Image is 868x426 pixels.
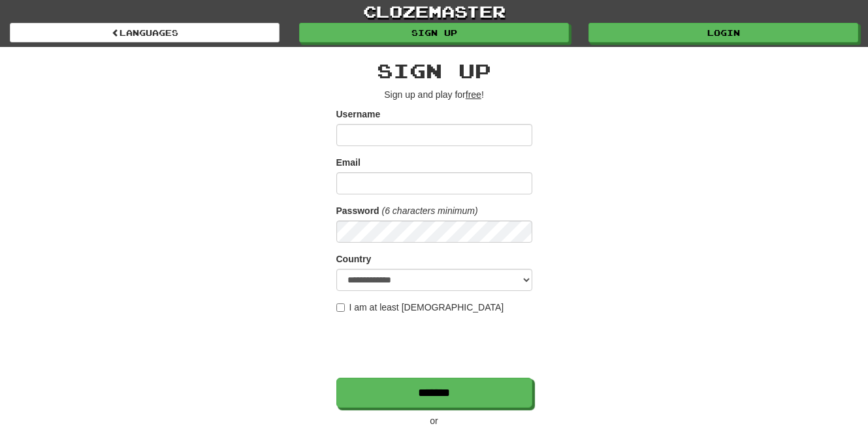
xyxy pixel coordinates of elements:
[466,89,481,100] u: free
[336,303,345,312] input: I am at least [DEMOGRAPHIC_DATA]
[336,320,535,371] iframe: reCAPTCHA
[336,88,532,101] p: Sign up and play for !
[336,204,379,217] label: Password
[588,23,858,42] a: Login
[336,301,504,314] label: I am at least [DEMOGRAPHIC_DATA]
[10,23,280,42] a: Languages
[382,205,478,216] em: (6 characters minimum)
[336,252,372,266] label: Country
[336,108,381,121] label: Username
[299,23,569,42] a: Sign up
[336,60,532,82] h2: Sign up
[336,156,361,169] label: Email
